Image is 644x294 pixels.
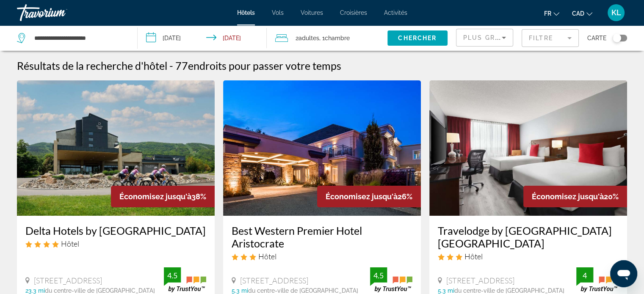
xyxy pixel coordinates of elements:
[605,4,627,22] button: User Menu
[587,32,606,44] span: Carte
[301,9,323,16] a: Voitures
[45,287,155,294] span: du centre-ville de [GEOGRAPHIC_DATA]
[429,80,627,216] img: Hotel image
[572,10,584,17] span: CAD
[164,270,181,280] div: 4.5
[232,224,412,250] a: Best Western Premier Hotel Aristocrate
[610,260,637,287] iframe: Bouton de lancement de la fenêtre de messagerie
[606,34,627,42] button: Toggle map
[370,270,387,280] div: 4.5
[387,30,448,46] button: Chercher
[326,192,398,201] span: Économisez jusqu'à
[17,2,102,24] a: Travorium
[17,80,215,216] img: Hotel image
[384,9,407,16] a: Activités
[223,80,421,216] img: Hotel image
[240,276,308,285] span: [STREET_ADDRESS]
[169,59,173,72] span: -
[25,224,206,237] a: Delta Hotels by [GEOGRAPHIC_DATA]
[296,32,319,44] span: 2
[340,9,367,16] a: Croisières
[522,29,579,47] button: Filter
[258,252,276,261] span: Hôtel
[325,35,350,41] span: Chambre
[25,287,45,294] span: 23.3 mi
[544,7,559,19] button: Change language
[576,267,619,292] img: trustyou-badge.svg
[544,10,551,17] span: fr
[25,239,206,248] div: 4 star Hotel
[248,287,358,294] span: du centre-ville de [GEOGRAPHIC_DATA]
[17,59,167,72] h1: Résultats de la recherche d'hôtel
[111,186,215,207] div: 38%
[138,25,267,51] button: Check-in date: Oct 3, 2025 Check-out date: Oct 5, 2025
[272,9,284,16] a: Vols
[299,35,319,41] span: Adultes
[119,192,191,201] span: Économisez jusqu'à
[611,8,621,17] span: KL
[34,276,102,285] span: [STREET_ADDRESS]
[237,9,255,16] a: Hôtels
[398,35,437,41] span: Chercher
[463,34,564,41] span: Plus grandes économies
[232,252,412,261] div: 3 star Hotel
[370,267,412,292] img: trustyou-badge.svg
[438,224,619,250] a: Travelodge by [GEOGRAPHIC_DATA] [GEOGRAPHIC_DATA]
[454,287,564,294] span: du centre-ville de [GEOGRAPHIC_DATA]
[188,59,341,72] span: endroits pour passer votre temps
[319,32,350,44] span: , 1
[317,186,421,207] div: 26%
[532,192,604,201] span: Économisez jusqu'à
[438,252,619,261] div: 3 star Hotel
[232,287,248,294] span: 5.3 mi
[61,239,79,248] span: Hôtel
[463,33,506,43] mat-select: Sort by
[572,7,592,19] button: Change currency
[576,270,593,280] div: 4
[164,267,206,292] img: trustyou-badge.svg
[175,59,341,72] h2: 77
[523,186,627,207] div: 20%
[446,276,514,285] span: [STREET_ADDRESS]
[267,25,387,51] button: Travelers: 2 adults, 0 children
[438,287,454,294] span: 5.3 mi
[464,252,483,261] span: Hôtel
